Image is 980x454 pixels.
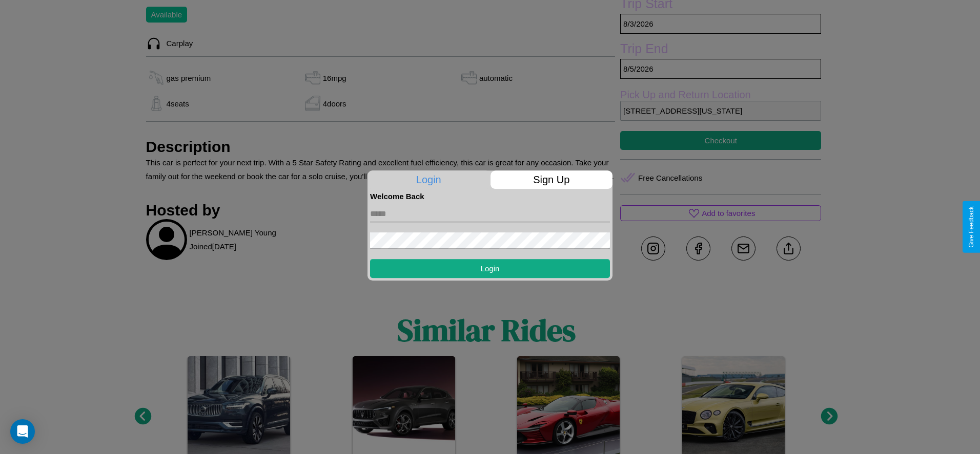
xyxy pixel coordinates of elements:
p: Sign Up [491,170,613,189]
div: Open Intercom Messenger [10,419,35,444]
h4: Welcome Back [370,192,610,201]
div: Give Feedback [968,206,975,248]
p: Login [367,170,490,189]
button: Login [370,259,610,278]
